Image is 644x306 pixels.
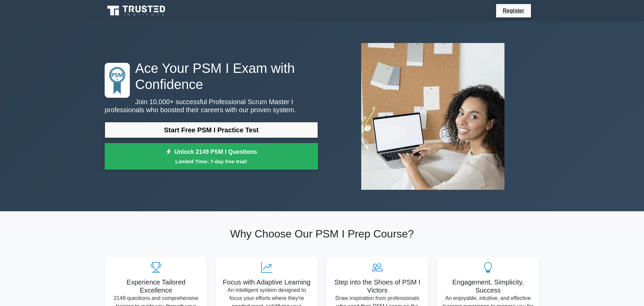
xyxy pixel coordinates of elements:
p: Join 10,000+ successful Professional Scrum Master I professionals who boosted their careers with ... [105,98,318,114]
a: Start Free PSM I Practice Test [105,122,318,138]
h5: Step into the Shoes of PSM I Victors [331,278,423,294]
h5: Engagement, Simplicity, Success [442,278,534,294]
h2: Why Choose Our PSM I Prep Course? [105,227,539,240]
small: Limited Time: 7-day free trial! [113,158,310,165]
a: Register [499,6,528,15]
h5: Experience Tailored Excellence [110,278,202,294]
h1: Ace Your PSM I Exam with Confidence [105,60,318,92]
a: Unlock 2149 PSM I QuestionsLimited Time: 7-day free trial! [105,143,318,170]
h5: Focus with Adaptive Learning [221,278,313,286]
